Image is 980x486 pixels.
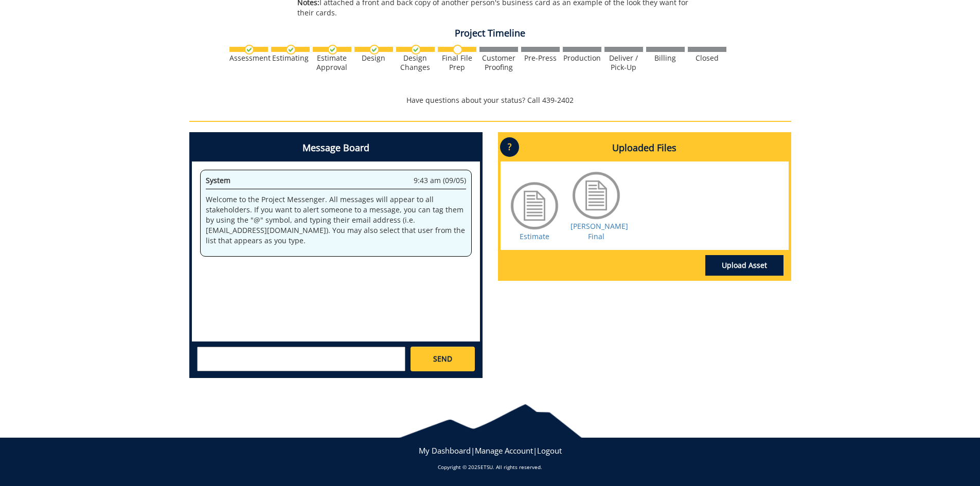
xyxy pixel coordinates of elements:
[433,354,452,364] span: SEND
[646,53,685,63] div: Billing
[705,255,783,276] a: Upload Asset
[189,95,791,105] p: Have questions about your status? Call 439-2402
[501,135,789,161] h4: Uploaded Files
[286,45,296,55] img: checkmark
[500,137,519,157] p: ?
[271,53,310,63] div: Estimating
[206,175,230,185] span: System
[411,45,421,55] img: checkmark
[521,53,560,63] div: Pre-Press
[475,445,533,456] a: Manage Account
[206,194,466,246] p: Welcome to the Project Messenger. All messages will appear to all stakeholders. If you want to al...
[479,53,518,72] div: Customer Proofing
[192,135,480,161] h4: Message Board
[396,53,435,72] div: Design Changes
[197,347,405,371] textarea: messageToSend
[453,45,462,55] img: no
[189,28,791,39] h4: Project Timeline
[354,53,393,63] div: Design
[571,221,628,241] a: [PERSON_NAME] Final
[244,45,254,55] img: checkmark
[688,53,726,63] div: Closed
[419,445,471,456] a: My Dashboard
[414,175,466,186] span: 9:43 am (09/05)
[411,347,474,371] a: SEND
[537,445,562,456] a: Logout
[520,231,549,241] a: Estimate
[229,53,268,63] div: Assessment
[480,463,493,471] a: ETSU
[438,53,476,72] div: Final File Prep
[563,53,601,63] div: Production
[328,45,337,55] img: checkmark
[369,45,379,55] img: checkmark
[313,53,351,72] div: Estimate Approval
[604,53,643,72] div: Deliver / Pick-Up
